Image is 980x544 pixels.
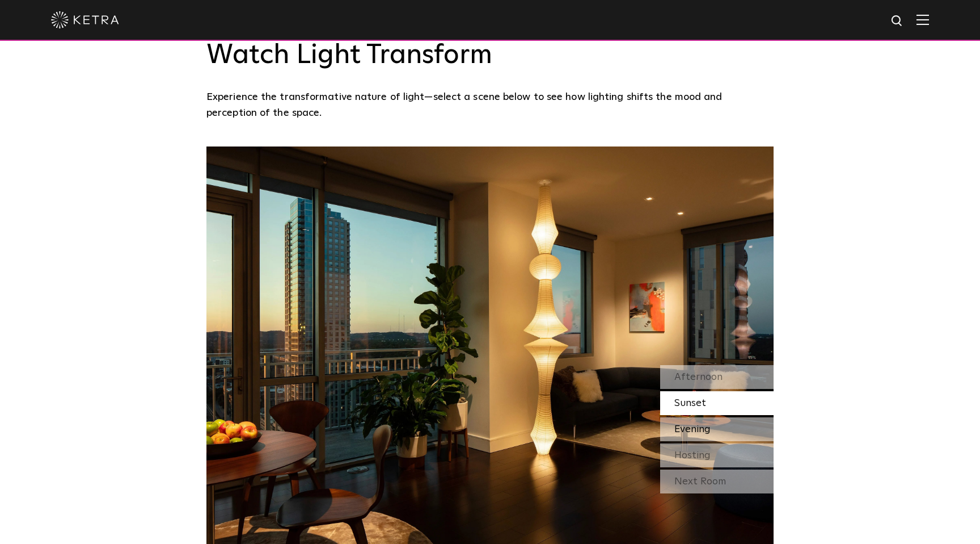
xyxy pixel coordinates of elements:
[674,398,706,408] span: Sunset
[674,450,711,461] span: Hosting
[674,372,723,382] span: Afternoon
[51,11,119,28] img: ketra-logo-2019-white
[206,39,774,72] h3: Watch Light Transform
[660,470,774,493] div: Next Room
[206,147,774,544] img: SS_HBD_LivingRoom_Desktop_02
[206,89,768,122] p: Experience the transformative nature of light—select a scene below to see how lighting shifts the...
[916,14,929,25] img: Hamburger%20Nav.svg
[674,424,711,434] span: Evening
[890,14,905,28] img: search icon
